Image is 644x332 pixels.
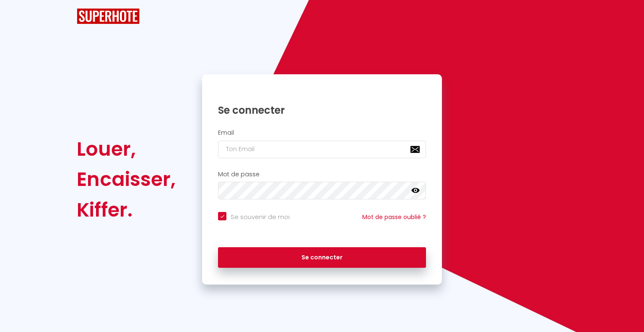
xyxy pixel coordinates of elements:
input: Ton Email [218,141,426,158]
h1: Se connecter [218,104,426,117]
h2: Mot de passe [218,171,426,178]
div: Encaisser, [77,164,176,194]
a: Mot de passe oublié ? [362,213,426,221]
button: Se connecter [218,247,426,268]
img: SuperHote logo [77,8,140,24]
div: Louer, [77,134,176,164]
div: Kiffer. [77,195,176,225]
h2: Email [218,129,426,136]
